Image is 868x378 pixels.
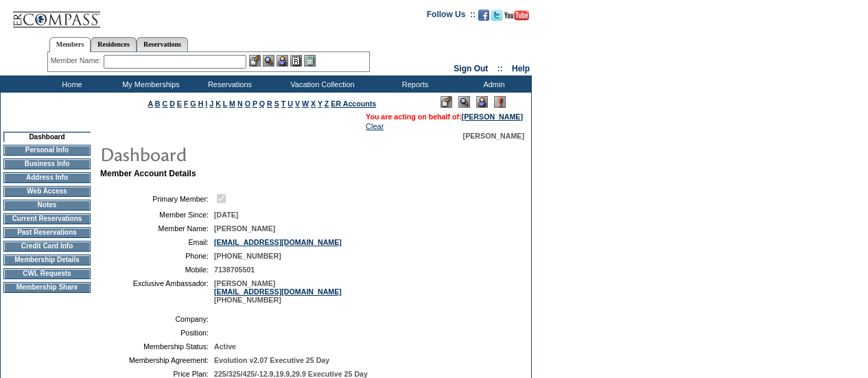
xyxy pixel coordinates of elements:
td: Personal Info [3,145,91,156]
a: Q [259,99,265,108]
a: [PERSON_NAME] [462,113,523,121]
a: J [209,99,213,108]
td: Exclusive Ambassador: [106,279,209,304]
img: Impersonate [277,55,288,67]
td: Membership Details [3,255,91,265]
a: ER Accounts [331,99,376,108]
a: C [162,99,167,108]
td: Past Reservations [3,227,91,238]
span: :: [497,64,503,73]
a: O [245,99,250,108]
a: G [190,99,196,108]
div: Member Name: [51,55,104,67]
td: Mobile: [106,265,209,274]
a: A [148,99,153,108]
span: [PERSON_NAME] [PHONE_NUMBER] [214,279,342,304]
span: 7138705501 [214,265,255,274]
img: Follow us on Twitter [491,10,502,21]
b: Member Account Details [100,169,196,178]
span: [PERSON_NAME] [214,224,275,233]
span: 225/325/425/-12.9,19.9,29.9 Executive 25 Day [214,370,368,378]
a: F [184,99,189,108]
a: W [302,99,309,108]
span: Evolution v2.07 Executive 25 Day [214,356,329,364]
td: Position: [106,329,209,337]
td: Dashboard [3,132,91,142]
a: V [295,99,300,108]
td: Reservations [189,75,268,93]
a: Help [512,64,530,73]
a: Members [49,37,91,52]
td: Vacation Collection [268,75,374,93]
a: Y [318,99,322,108]
img: Reservations [290,55,302,67]
td: Web Access [3,186,91,197]
a: Reservations [137,37,188,51]
a: X [311,99,316,108]
a: Subscribe to our YouTube Channel [504,14,529,22]
a: [EMAIL_ADDRESS][DOMAIN_NAME] [214,287,342,296]
a: P [253,99,257,108]
td: Price Plan: [106,370,209,378]
td: CWL Requests [3,268,91,279]
td: Membership Agreement: [106,356,209,364]
a: I [205,99,207,108]
td: Membership Share [3,282,91,293]
a: M [229,99,235,108]
a: Residences [91,37,137,51]
td: Business Info [3,158,91,169]
td: Credit Card Info [3,241,91,252]
img: b_calculator.gif [304,55,316,67]
a: T [281,99,286,108]
td: Home [31,75,110,93]
a: H [198,99,204,108]
td: Member Name: [106,224,209,233]
a: Z [325,99,329,108]
td: Member Since: [106,211,209,219]
a: Become our fan on Facebook [478,14,489,22]
img: Become our fan on Facebook [478,10,489,21]
td: Current Reservations [3,213,91,224]
a: E [177,99,182,108]
a: [EMAIL_ADDRESS][DOMAIN_NAME] [214,238,342,246]
span: Active [214,342,236,351]
td: Follow Us :: [427,8,476,25]
a: Follow us on Twitter [491,14,502,22]
a: R [267,99,272,108]
td: Primary Member: [106,192,209,205]
td: Reports [374,75,453,93]
a: L [223,99,227,108]
span: [PERSON_NAME] [463,132,524,140]
td: My Memberships [110,75,189,93]
img: View [263,55,274,67]
a: Clear [366,122,384,130]
img: Edit Mode [441,96,452,108]
a: B [155,99,161,108]
a: K [215,99,221,108]
a: D [169,99,175,108]
a: Sign Out [454,64,488,73]
td: Email: [106,238,209,246]
span: [DATE] [214,211,238,219]
td: Membership Status: [106,342,209,351]
td: Notes [3,200,91,211]
span: You are acting on behalf of: [366,113,523,121]
a: N [237,99,243,108]
td: Phone: [106,252,209,260]
td: Address Info [3,172,91,183]
a: S [274,99,279,108]
img: b_edit.gif [249,55,261,67]
img: Impersonate [476,96,488,108]
td: Admin [453,75,532,93]
img: Subscribe to our YouTube Channel [504,10,529,21]
img: pgTtlDashboard.gif [99,140,374,167]
img: View Mode [458,96,470,108]
span: [PHONE_NUMBER] [214,252,281,260]
a: U [288,99,293,108]
td: Company: [106,315,209,323]
img: Log Concern/Member Elevation [494,96,506,108]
